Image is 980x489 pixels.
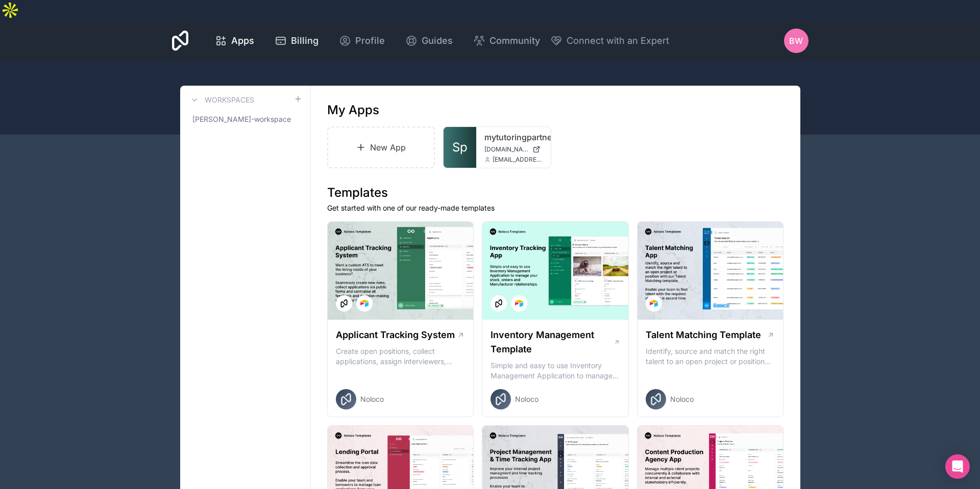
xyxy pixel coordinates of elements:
h1: My Apps [327,102,379,118]
p: Get started with one of our ready-made templates [327,203,784,213]
span: Apps [231,34,254,48]
span: BW [789,35,803,47]
a: Community [465,30,548,52]
span: Noloco [515,394,538,404]
h1: Applicant Tracking System [336,328,455,342]
a: Workspaces [188,94,254,106]
span: Billing [291,34,318,48]
img: Airtable Logo [650,299,658,307]
span: Profile [355,34,385,48]
a: [DOMAIN_NAME] [484,145,543,153]
p: Identify, source and match the right talent to an open project or position with our Talent Matchi... [646,346,775,367]
span: [EMAIL_ADDRESS][DOMAIN_NAME] [493,156,543,164]
span: Connect with an Expert [567,34,669,48]
a: Profile [331,30,393,52]
span: Noloco [670,394,694,404]
h3: Workspaces [205,95,254,105]
a: Sp [444,127,476,168]
a: Billing [266,30,327,52]
p: Simple and easy to use Inventory Management Application to manage your stock, orders and Manufact... [491,361,620,381]
div: Open Intercom Messenger [945,454,970,479]
a: New App [327,126,435,168]
p: Create open positions, collect applications, assign interviewers, centralise candidate feedback a... [336,346,465,367]
img: Airtable Logo [360,299,369,307]
a: Apps [207,30,262,52]
span: Noloco [360,394,384,404]
span: Sp [452,139,468,156]
h1: Talent Matching Template [646,328,761,342]
span: [PERSON_NAME]-workspace [192,114,291,124]
span: [DOMAIN_NAME] [484,145,528,153]
a: mytutoringpartners [484,131,543,143]
a: [PERSON_NAME]-workspace [188,110,302,128]
button: Connect with an Expert [550,34,669,48]
span: Guides [422,34,453,48]
span: Community [489,34,540,48]
h1: Inventory Management Template [491,328,613,356]
a: Guides [397,30,461,52]
img: Airtable Logo [515,299,523,307]
h1: Templates [327,185,784,201]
